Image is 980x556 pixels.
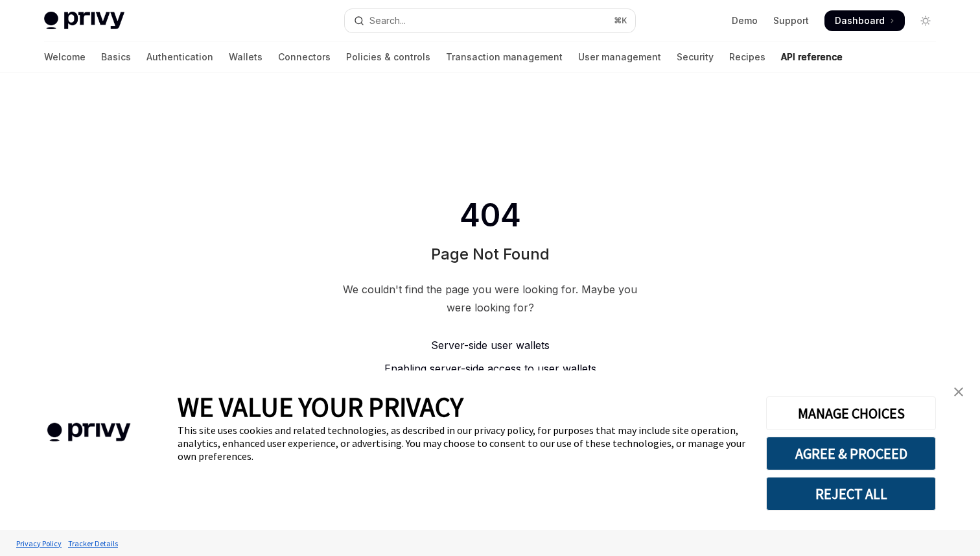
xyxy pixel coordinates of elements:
a: Authentication [146,42,213,73]
span: WE VALUE YOUR PRIVACY [178,390,463,424]
a: Welcome [44,42,86,73]
button: MANAGE CHOICES [766,396,936,430]
a: User management [578,42,661,73]
a: Dashboard [824,10,905,31]
a: Wallets [229,42,262,73]
a: Transaction management [446,42,563,73]
a: Recipes [729,42,765,73]
a: Tracker Details [65,532,121,555]
div: This site uses cookies and related technologies, as described in our privacy policy, for purposes... [178,424,747,463]
button: AGREE & PROCEED [766,437,936,470]
button: Toggle dark mode [915,10,936,31]
a: Support [773,14,809,27]
a: Connectors [278,42,331,73]
a: Server-side user wallets [337,337,643,353]
a: Demo [732,14,758,27]
a: Policies & controls [346,42,430,73]
span: 404 [457,197,524,234]
a: Privacy Policy [13,532,65,555]
a: API reference [781,42,843,73]
span: Enabling server-side access to user wallets [384,362,596,375]
img: company logo [19,404,158,461]
div: We couldn't find the page you were looking for. Maybe you were looking for? [337,280,643,317]
span: Dashboard [835,14,885,27]
span: ⌘ K [614,16,627,26]
a: Enabling server-side access to user wallets [337,361,643,376]
span: Server-side user wallets [431,339,550,352]
img: light logo [44,12,124,30]
button: REJECT ALL [766,477,936,511]
img: close banner [954,387,963,396]
a: Security [677,42,714,73]
a: close banner [946,379,972,405]
h1: Page Not Found [431,244,550,265]
a: Basics [101,42,131,73]
button: Open search [345,9,635,32]
div: Search... [369,13,406,29]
